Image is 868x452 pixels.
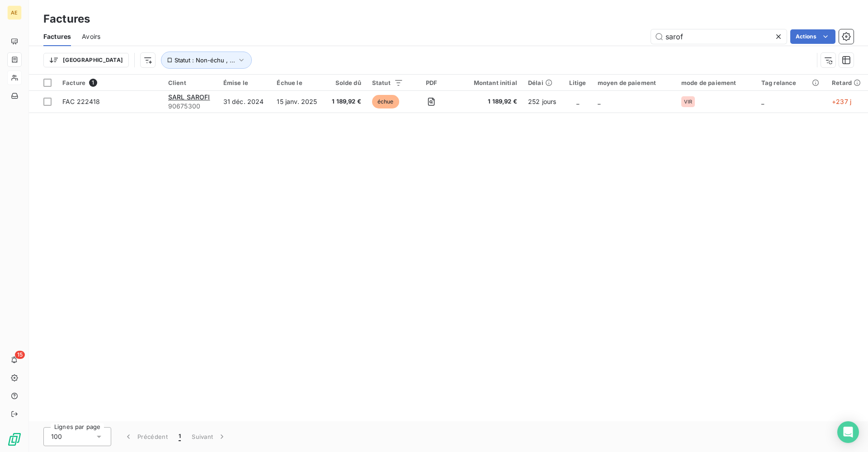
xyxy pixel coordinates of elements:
input: Rechercher [651,29,787,44]
span: FAC 222418 [62,98,100,105]
div: Échue le [277,79,319,86]
button: Précédent [118,427,173,446]
span: 15 [15,351,25,359]
span: _ [598,98,600,105]
div: Délai [528,79,558,86]
span: VIR [684,99,692,104]
div: Solde dû [330,79,361,86]
span: SARL SAROFI [168,93,210,101]
h3: Factures [43,11,90,27]
span: Statut : Non-échu , ... [175,56,235,64]
span: Factures [43,32,71,41]
span: 100 [51,432,62,441]
button: [GEOGRAPHIC_DATA] [43,53,129,67]
span: _ [576,98,579,105]
span: 90675300 [168,102,212,111]
button: Statut : Non-échu , ... [161,52,252,69]
div: Tag relance [761,79,821,86]
div: Open Intercom Messenger [837,421,859,443]
span: +237 j [832,98,851,105]
span: _ [761,98,764,105]
div: Retard [832,79,863,86]
div: Litige [569,79,587,86]
div: AE [7,5,22,20]
div: Émise le [223,79,266,86]
div: Montant initial [460,79,517,86]
td: 252 jours [523,91,563,113]
span: 1 [89,79,97,87]
img: Logo LeanPay [7,432,22,447]
div: Statut [372,79,403,86]
span: échue [372,95,399,108]
span: Facture [62,79,85,86]
div: moyen de paiement [598,79,670,86]
div: Client [168,79,212,86]
div: PDF [414,79,449,86]
span: 1 189,92 € [460,97,517,106]
button: Suivant [186,427,232,446]
span: 1 189,92 € [330,97,361,106]
button: Actions [790,29,835,44]
td: 31 déc. 2024 [218,91,272,113]
span: Avoirs [82,32,100,41]
div: mode de paiement [681,79,750,86]
button: 1 [173,427,186,446]
td: 15 janv. 2025 [271,91,325,113]
span: 1 [179,432,181,441]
